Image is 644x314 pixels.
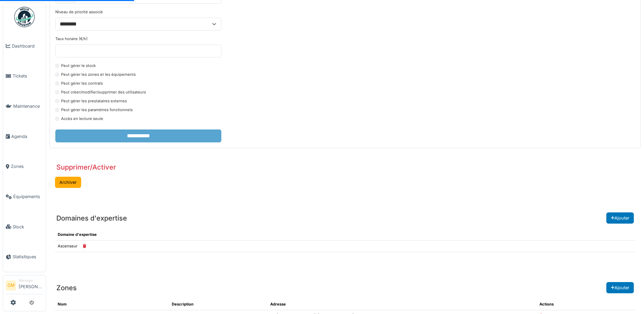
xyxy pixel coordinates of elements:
img: Badge_color-CXgf-gQk.svg [14,7,35,27]
th: Actions [537,299,635,310]
label: Niveau de priorité associé [55,9,103,15]
label: Peut gérer les prestataires externes [61,98,127,104]
span: Maintenance [13,103,43,109]
a: Zones [3,152,46,182]
a: Équipements [3,181,46,212]
a: Agenda [3,121,46,152]
th: Adresse [268,299,536,310]
th: Domaine d'expertise [55,229,635,240]
button: Archiver [55,177,81,188]
div: Manager [19,278,43,283]
h3: Supprimer/Activer [56,163,116,171]
label: Accès en lecture seule [61,116,103,122]
span: Stock [13,224,43,230]
td: Ascenseur [55,241,635,252]
label: Peut gérer les paramètres fonctionnels [61,107,133,113]
span: Dashboard [12,43,43,49]
li: CM [6,280,16,291]
span: Zones [11,163,43,170]
label: Peut gérer le stock [61,63,96,69]
h3: Zones [56,284,77,292]
a: Dashboard [3,31,46,61]
a: Statistiques [3,242,46,272]
a: Maintenance [3,91,46,121]
span: Agenda [11,133,43,140]
span: Statistiques [13,254,43,260]
label: Peut créer/modifier/supprimer des utilisateurs [61,89,146,95]
button: Ajouter [606,212,634,224]
span: Équipements [13,193,43,200]
h3: Domaines d'expertise [56,214,127,222]
th: Nom [55,299,169,310]
a: CM Manager[PERSON_NAME] [6,278,43,294]
th: Description [169,299,268,310]
a: Stock [3,212,46,242]
label: Peut gérer les zones et les équipements [61,72,136,77]
label: Taux horaire (€/h) [55,36,88,42]
span: Tickets [13,73,43,79]
a: Tickets [3,61,46,91]
li: [PERSON_NAME] [19,278,43,293]
label: Peut gérer les contrats [61,81,103,86]
button: Ajouter [606,282,634,293]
